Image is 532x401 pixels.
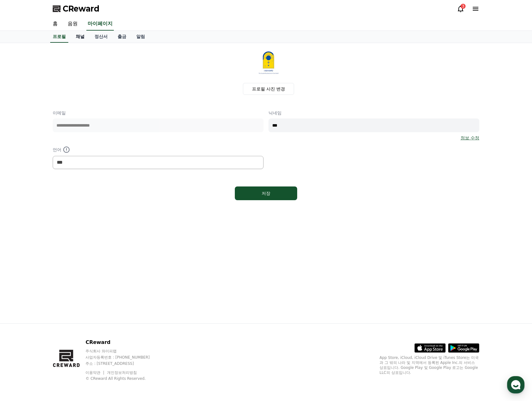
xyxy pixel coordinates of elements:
p: 이메일 [53,110,264,116]
a: 마이페이지 [86,17,114,31]
a: 알림 [131,31,150,43]
a: 대화 [41,198,80,213]
p: 사업자등록번호 : [PHONE_NUMBER] [85,355,162,360]
a: CReward [53,4,99,14]
a: 홈 [2,198,41,213]
a: 음원 [63,17,83,31]
span: 홈 [20,207,23,212]
a: 출금 [113,31,131,43]
a: 3 [457,5,464,12]
a: 홈 [48,17,63,31]
p: © CReward All Rights Reserved. [85,376,162,381]
a: 채널 [71,31,89,43]
p: 주소 : [STREET_ADDRESS] [85,361,162,366]
span: 대화 [57,207,65,212]
p: App Store, iCloud, iCloud Drive 및 iTunes Store는 미국과 그 밖의 나라 및 지역에서 등록된 Apple Inc.의 서비스 상표입니다. Goo... [380,355,479,375]
p: 언어 [53,146,264,153]
span: 설정 [96,207,104,212]
p: CReward [85,339,162,346]
span: CReward [63,4,99,14]
div: 저장 [247,190,285,196]
a: 정산서 [89,31,113,43]
a: 이용약관 [85,370,105,375]
button: 저장 [235,186,297,200]
a: 정보 수정 [461,135,479,141]
p: 주식회사 와이피랩 [85,349,162,354]
div: 3 [461,4,466,9]
a: 프로필 [50,31,68,43]
a: 개인정보처리방침 [107,370,137,375]
img: profile_image [254,48,283,78]
a: 설정 [80,198,120,213]
label: 프로필 사진 변경 [243,83,294,95]
p: 닉네임 [268,110,479,116]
